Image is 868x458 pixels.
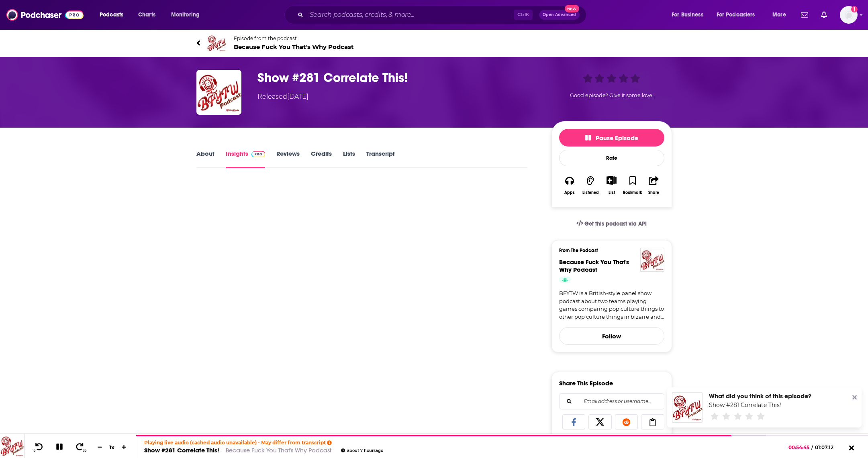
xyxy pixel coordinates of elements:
[709,401,781,409] a: Show #281 Correlate This!
[196,150,214,168] a: About
[641,414,664,430] a: Copy Link
[811,444,813,450] span: /
[292,6,594,24] div: Search podcasts, credits, & more...
[311,150,332,168] a: Credits
[840,6,858,24] button: Show profile menu
[603,176,620,185] button: Show More Button
[559,129,664,147] button: Pause Episode
[772,9,786,20] span: More
[196,33,434,53] a: Because Fuck You That's Why PodcastEpisode from the podcastBecause Fuck You That's Why Podcast
[566,394,658,409] input: Email address or username...
[813,444,841,450] span: 01:07:12
[643,171,664,200] button: Share
[226,150,266,168] a: InsightsPodchaser Pro
[514,10,533,20] span: Ctrl K
[343,150,355,168] a: Lists
[559,248,658,253] h3: From The Podcast
[73,442,88,452] button: 30
[666,8,713,21] button: open menu
[306,8,514,21] input: Search podcasts, credits, & more...
[622,171,643,200] button: Bookmark
[341,448,383,453] div: about 7 hours ago
[648,190,659,195] div: Share
[138,9,155,20] span: Charts
[585,134,638,142] span: Pause Episode
[564,190,575,195] div: Apps
[582,190,599,195] div: Listened
[711,8,767,21] button: open menu
[559,289,664,321] a: BFYTW is a British-style panel show podcast about two teams playing games comparing pop culture t...
[105,444,119,450] div: 1 x
[623,190,642,195] div: Bookmark
[818,8,830,22] a: Show notifications dropdown
[767,8,796,21] button: open menu
[672,9,703,20] span: For Business
[257,70,539,85] h3: Show #281 Correlate This!
[539,10,580,20] button: Open AdvancedNew
[133,8,160,21] a: Charts
[171,9,200,20] span: Monitoring
[840,6,858,24] span: Logged in as angelahattar
[144,440,383,446] p: Playing live audio (cached audio unavailable) - May differ from transcript
[31,442,46,452] button: 10
[788,444,811,450] span: 00:54:45
[100,9,123,20] span: Podcasts
[570,92,654,98] span: Good episode? Give it some love!
[717,9,755,20] span: For Podcasters
[840,6,858,24] img: User Profile
[144,446,219,454] a: Show #281 Correlate This!
[207,33,226,53] img: Because Fuck You That's Why Podcast
[33,449,35,452] span: 10
[580,171,601,200] button: Listened
[165,8,210,21] button: open menu
[226,446,331,454] a: Because Fuck You That's Why Podcast
[196,70,241,115] img: Show #281 Correlate This!
[234,43,354,51] span: Because Fuck You That's Why Podcast
[559,327,664,345] button: Follow
[83,449,86,452] span: 30
[672,392,703,423] img: Show #281 Correlate This!
[851,6,858,12] svg: Add a profile image
[565,5,579,12] span: New
[609,190,615,195] div: List
[251,151,266,157] img: Podchaser Pro
[559,150,664,166] div: Rate
[615,414,638,430] a: Share on Reddit
[94,8,134,21] button: open menu
[570,214,654,234] a: Get this podcast via API
[6,7,84,22] img: Podchaser - Follow, Share and Rate Podcasts
[543,13,576,17] span: Open Advanced
[562,414,586,430] a: Share on Facebook
[276,150,300,168] a: Reviews
[559,379,613,387] h3: Share This Episode
[709,392,811,400] div: What did you think of this episode?
[640,248,664,272] img: Because Fuck You That's Why Podcast
[584,220,647,227] span: Get this podcast via API
[366,150,395,168] a: Transcript
[559,258,629,273] a: Because Fuck You That's Why Podcast
[588,414,612,430] a: Share on X/Twitter
[257,92,308,102] div: Released [DATE]
[234,35,354,41] span: Episode from the podcast
[601,171,622,200] div: Show More ButtonList
[559,393,664,409] div: Search followers
[798,8,811,22] a: Show notifications dropdown
[559,171,580,200] button: Apps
